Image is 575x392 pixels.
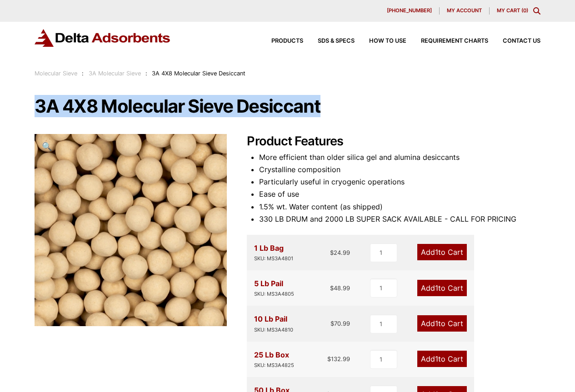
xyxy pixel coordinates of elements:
div: 5 Lb Pail [254,278,294,298]
div: 10 Lb Pail [254,313,293,334]
a: Add1to Cart [417,280,467,296]
div: 25 Lb Box [254,349,294,370]
bdi: 70.99 [330,320,350,327]
a: Add1to Cart [417,244,467,260]
span: Contact Us [503,38,540,44]
a: 3A Molecular Sieve [89,70,141,77]
span: 1 [435,319,438,328]
a: View full-screen image gallery [35,134,60,159]
span: $ [330,249,334,256]
li: 1.5% wt. Water content (as shipped) [259,201,540,213]
li: Ease of use [259,188,540,200]
span: [PHONE_NUMBER] [387,8,432,13]
span: : [82,70,84,77]
div: SKU: MS3A4810 [254,326,293,334]
bdi: 24.99 [330,249,350,256]
span: 3A 4X8 Molecular Sieve Desiccant [152,70,245,77]
span: Products [271,38,303,44]
span: How to Use [369,38,406,44]
div: Toggle Modal Content [533,7,540,15]
a: Products [257,38,303,44]
img: Delta Adsorbents [35,29,171,47]
a: Contact Us [488,38,540,44]
li: Particularly useful in cryogenic operations [259,176,540,188]
span: Requirement Charts [421,38,488,44]
span: 1 [435,354,438,363]
h1: 3A 4X8 Molecular Sieve Desiccant [35,97,540,116]
div: SKU: MS3A4825 [254,361,294,370]
li: More efficient than older silica gel and alumina desiccants [259,151,540,164]
a: Molecular Sieve [35,70,77,77]
span: 0 [523,7,526,14]
a: Add1to Cart [417,315,467,332]
a: My account [440,7,490,15]
span: : [145,70,147,77]
span: $ [330,320,334,327]
span: $ [330,284,334,292]
a: Requirement Charts [406,38,488,44]
a: How to Use [355,38,406,44]
a: [PHONE_NUMBER] [380,7,440,15]
a: Add1to Cart [417,351,467,367]
a: SDS & SPECS [303,38,355,44]
span: My account [447,8,482,13]
span: $ [327,355,331,362]
bdi: 48.99 [330,284,350,292]
bdi: 132.99 [327,355,350,362]
div: SKU: MS3A4805 [254,290,294,298]
li: 330 LB DRUM and 2000 LB SUPER SACK AVAILABLE - CALL FOR PRICING [259,213,540,225]
div: 1 Lb Bag [254,242,293,263]
div: SKU: MS3A4801 [254,254,293,263]
span: 🔍 [42,141,52,151]
li: Crystalline composition [259,164,540,176]
a: My Cart (0) [497,7,528,14]
span: 1 [435,248,438,257]
span: 1 [435,283,438,293]
span: SDS & SPECS [318,38,355,44]
h2: Product Features [247,134,540,149]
